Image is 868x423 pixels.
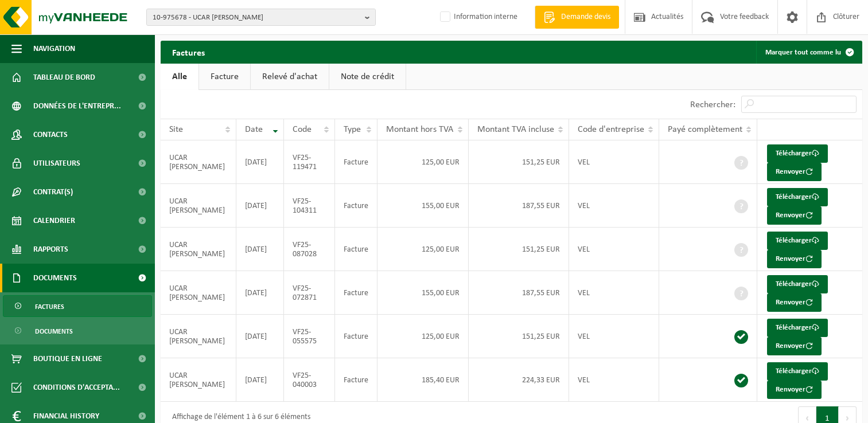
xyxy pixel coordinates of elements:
td: 187,55 EUR [469,184,569,228]
span: Payé complètement [668,125,742,134]
td: 187,55 EUR [469,271,569,315]
a: Alle [161,64,198,90]
a: Demande devis [535,6,619,29]
a: Documents [3,320,152,342]
td: VEL [569,271,659,315]
td: VEL [569,228,659,271]
span: Tableau de bord [33,63,95,92]
button: Renvoyer [767,250,822,268]
a: Télécharger [767,144,828,163]
td: VF25-055575 [284,315,335,358]
span: Utilisateurs [33,149,80,178]
span: Demande devis [558,11,613,23]
td: 151,25 EUR [469,315,569,358]
span: Documents [33,264,77,292]
td: [DATE] [236,140,284,184]
a: Note de crédit [329,64,406,90]
span: Code [293,125,312,134]
button: Renvoyer [767,381,822,399]
span: Calendrier [33,206,75,235]
td: UCAR [PERSON_NAME] [161,228,236,271]
span: Date [245,125,263,134]
a: Télécharger [767,362,828,381]
td: Facture [335,228,377,271]
button: Marquer tout comme lu [756,41,861,64]
span: 10-975678 - UCAR [PERSON_NAME] [153,9,360,26]
button: Renvoyer [767,163,822,181]
td: 155,00 EUR [377,271,469,315]
td: Facture [335,271,377,315]
td: Facture [335,184,377,228]
span: Factures [35,296,64,318]
span: Type [344,125,361,134]
span: Documents [35,320,73,342]
td: [DATE] [236,358,284,402]
td: VF25-119471 [284,140,335,184]
button: Renvoyer [767,206,822,225]
td: 125,00 EUR [377,228,469,271]
td: VEL [569,140,659,184]
td: [DATE] [236,184,284,228]
td: VF25-087028 [284,228,335,271]
button: 10-975678 - UCAR [PERSON_NAME] [146,9,376,26]
a: Factures [3,295,152,317]
td: [DATE] [236,228,284,271]
td: VF25-104311 [284,184,335,228]
span: Contacts [33,120,68,149]
td: VF25-072871 [284,271,335,315]
td: Facture [335,358,377,402]
span: Contrat(s) [33,178,73,206]
td: VF25-040003 [284,358,335,402]
td: UCAR [PERSON_NAME] [161,184,236,228]
button: Renvoyer [767,337,822,355]
td: 185,40 EUR [377,358,469,402]
a: Télécharger [767,188,828,206]
td: VEL [569,358,659,402]
td: UCAR [PERSON_NAME] [161,271,236,315]
span: Rapports [33,235,68,264]
span: Code d'entreprise [578,125,644,134]
td: VEL [569,184,659,228]
td: [DATE] [236,315,284,358]
a: Relevé d'achat [251,64,329,90]
a: Télécharger [767,232,828,250]
td: 125,00 EUR [377,140,469,184]
span: Données de l'entrepr... [33,92,121,120]
td: UCAR [PERSON_NAME] [161,315,236,358]
td: 151,25 EUR [469,228,569,271]
a: Télécharger [767,319,828,337]
td: 151,25 EUR [469,140,569,184]
span: Conditions d'accepta... [33,373,120,402]
td: [DATE] [236,271,284,315]
td: VEL [569,315,659,358]
span: Montant TVA incluse [477,125,554,134]
td: 125,00 EUR [377,315,469,358]
button: Renvoyer [767,293,822,312]
td: Facture [335,140,377,184]
td: UCAR [PERSON_NAME] [161,140,236,184]
td: 155,00 EUR [377,184,469,228]
a: Télécharger [767,275,828,293]
span: Site [169,125,183,134]
td: 224,33 EUR [469,358,569,402]
a: Facture [199,64,250,90]
span: Boutique en ligne [33,344,102,373]
span: Navigation [33,34,75,63]
td: UCAR [PERSON_NAME] [161,358,236,402]
td: Facture [335,315,377,358]
h2: Factures [161,41,216,63]
span: Montant hors TVA [386,125,453,134]
label: Information interne [438,9,517,26]
label: Rechercher: [690,100,735,109]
